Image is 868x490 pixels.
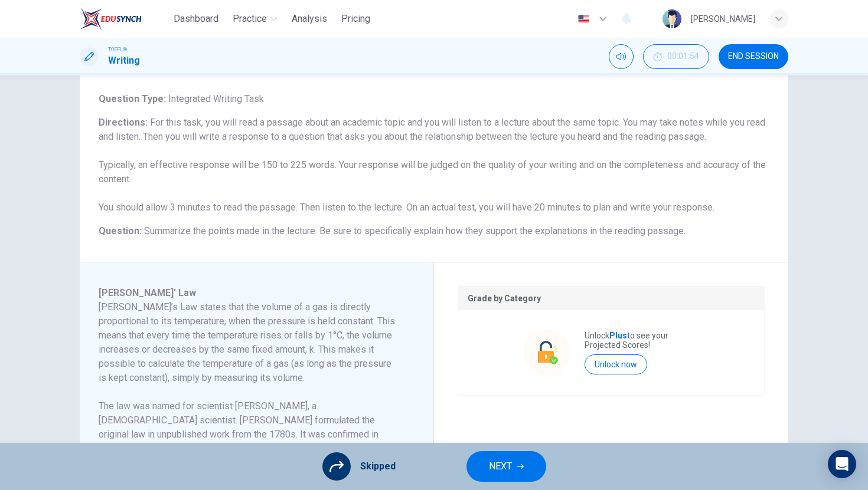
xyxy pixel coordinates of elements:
[663,9,681,28] img: Profile picture
[489,458,512,475] span: NEXT
[337,8,375,29] button: Pricing
[468,294,755,303] p: Grade by Category
[828,450,856,478] div: Open Intercom Messenger
[576,15,591,24] img: en
[108,45,127,54] span: TOEFL®
[643,44,709,69] button: 00:01:54
[99,224,769,238] h6: Question :
[166,93,264,104] span: Integrated Writing Task
[667,52,699,61] span: 00:01:54
[144,225,686,236] span: Summarize the points made in the lecture. Be sure to specifically explain how they support the ex...
[108,54,140,68] h1: Writing
[233,12,267,26] span: Practice
[360,459,396,473] span: Skipped
[99,117,766,213] span: For this task, you will read a passage about an academic topic and you will listen to a lecture a...
[80,7,142,31] img: EduSynch logo
[174,12,218,26] span: Dashboard
[609,44,634,69] div: Mute
[99,116,769,215] h6: Directions :
[585,331,699,350] p: Unlock to see your Projected Scores!
[292,12,327,26] span: Analysis
[691,12,755,26] div: [PERSON_NAME]
[80,7,169,31] a: EduSynch logo
[341,12,370,26] span: Pricing
[99,287,196,298] span: [PERSON_NAME]' Law
[228,8,282,29] button: Practice
[585,354,647,374] button: Unlock now
[728,52,779,61] span: END SESSION
[169,8,223,29] button: Dashboard
[719,44,788,69] button: END SESSION
[643,44,709,69] div: Hide
[99,300,400,385] h6: [PERSON_NAME]’s Law states that the volume of a gas is directly proportional to its temperature, ...
[609,331,627,340] strong: Plus
[287,8,332,29] button: Analysis
[99,92,769,106] h6: Question Type :
[466,451,546,482] button: NEXT
[99,399,400,470] h6: The law was named for scientist [PERSON_NAME], a [DEMOGRAPHIC_DATA] scientist. [PERSON_NAME] form...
